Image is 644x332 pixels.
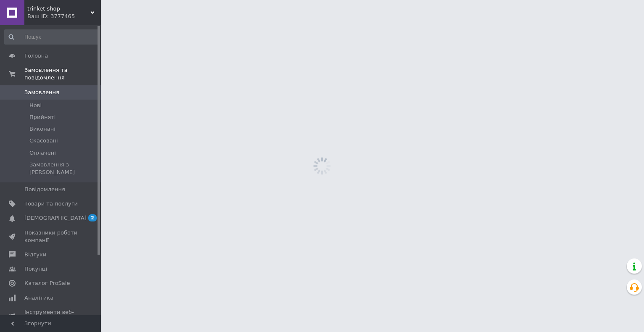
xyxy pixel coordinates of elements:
[24,89,59,96] span: Замовлення
[4,29,99,45] input: Пошук
[29,125,55,133] span: Виконані
[24,279,70,287] span: Каталог ProSale
[24,229,78,244] span: Показники роботи компанії
[24,52,48,60] span: Головна
[24,214,87,222] span: [DEMOGRAPHIC_DATA]
[24,186,65,193] span: Повідомлення
[27,5,90,13] span: trinket shop
[24,251,46,258] span: Відгуки
[29,102,42,109] span: Нові
[24,265,47,273] span: Покупці
[24,200,78,208] span: Товари та послуги
[88,214,97,221] span: 2
[24,308,78,324] span: Інструменти веб-майстра та SEO
[24,294,53,302] span: Аналітика
[29,149,56,157] span: Оплачені
[29,161,98,176] span: Замовлення з [PERSON_NAME]
[24,66,101,82] span: Замовлення та повідомлення
[27,13,101,20] div: Ваш ID: 3777465
[29,113,55,121] span: Прийняті
[29,137,58,145] span: Скасовані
